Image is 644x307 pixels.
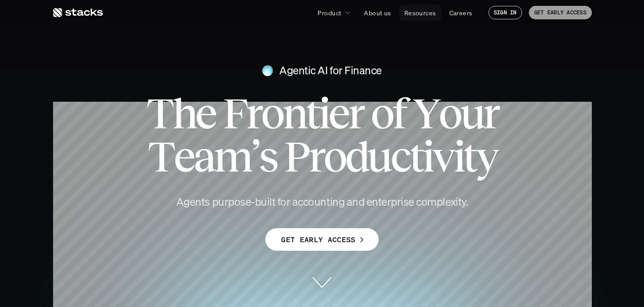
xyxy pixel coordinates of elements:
[193,135,214,178] span: a
[261,92,282,135] span: o
[453,135,463,178] span: i
[223,92,246,135] span: F
[410,135,422,178] span: t
[390,135,410,178] span: c
[284,135,308,178] span: P
[246,92,261,135] span: r
[476,135,496,178] span: y
[413,92,438,135] span: Y
[259,135,277,178] span: s
[148,135,174,178] span: T
[323,135,345,178] span: o
[358,5,396,21] a: About us
[309,135,323,178] span: r
[422,135,432,178] span: i
[460,92,483,135] span: u
[399,5,442,21] a: Resources
[251,135,259,178] span: ’
[328,92,348,135] span: e
[432,135,453,178] span: v
[463,135,476,178] span: t
[483,92,498,135] span: r
[438,92,460,135] span: o
[367,135,390,178] span: u
[318,8,341,18] p: Product
[348,92,363,135] span: r
[265,228,378,251] a: GET EARLY ACCESS
[404,8,436,18] p: Resources
[160,194,484,210] h4: Agents purpose-built for accounting and enterprise complexity.
[444,5,478,21] a: Careers
[488,6,522,19] a: SIGN IN
[529,6,592,19] a: GET EARLY ACCESS
[392,92,405,135] span: f
[318,92,328,135] span: i
[174,135,193,178] span: e
[146,92,172,135] span: T
[364,8,391,18] p: About us
[345,135,367,178] span: d
[281,233,355,246] p: GET EARLY ACCESS
[282,92,305,135] span: n
[371,92,392,135] span: o
[534,9,586,16] p: GET EARLY ACCESS
[306,92,318,135] span: t
[214,135,250,178] span: m
[449,8,473,18] p: Careers
[172,92,195,135] span: h
[279,63,381,78] h4: Agentic AI for Finance
[494,9,517,16] p: SIGN IN
[195,92,215,135] span: e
